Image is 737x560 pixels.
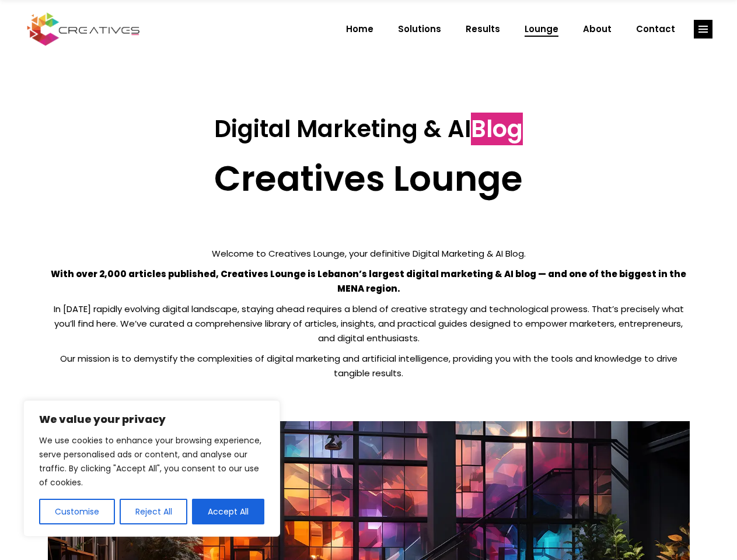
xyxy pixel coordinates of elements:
[120,499,188,524] button: Reject All
[453,14,512,44] a: Results
[39,433,264,489] p: We use cookies to enhance your browsing experience, serve personalised ads or content, and analys...
[471,113,523,145] span: Blog
[694,20,712,38] a: link
[48,157,690,199] h2: Creatives Lounge
[512,14,571,44] a: Lounge
[525,14,558,44] span: Lounge
[39,499,115,524] button: Customise
[583,14,612,44] span: About
[48,302,690,345] p: In [DATE] rapidly evolving digital landscape, staying ahead requires a blend of creative strategy...
[334,14,386,44] a: Home
[636,14,675,44] span: Contact
[25,11,142,47] img: Creatives
[571,14,624,44] a: About
[624,14,687,44] a: Contact
[23,400,280,537] div: We value your privacy
[346,14,373,44] span: Home
[39,412,264,426] p: We value your privacy
[192,499,264,524] button: Accept All
[48,246,690,261] p: Welcome to Creatives Lounge, your definitive Digital Marketing & AI Blog.
[48,115,690,143] h3: Digital Marketing & AI
[398,14,441,44] span: Solutions
[51,268,686,295] strong: With over 2,000 articles published, Creatives Lounge is Lebanon’s largest digital marketing & AI ...
[386,14,453,44] a: Solutions
[48,351,690,380] p: Our mission is to demystify the complexities of digital marketing and artificial intelligence, pr...
[466,14,500,44] span: Results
